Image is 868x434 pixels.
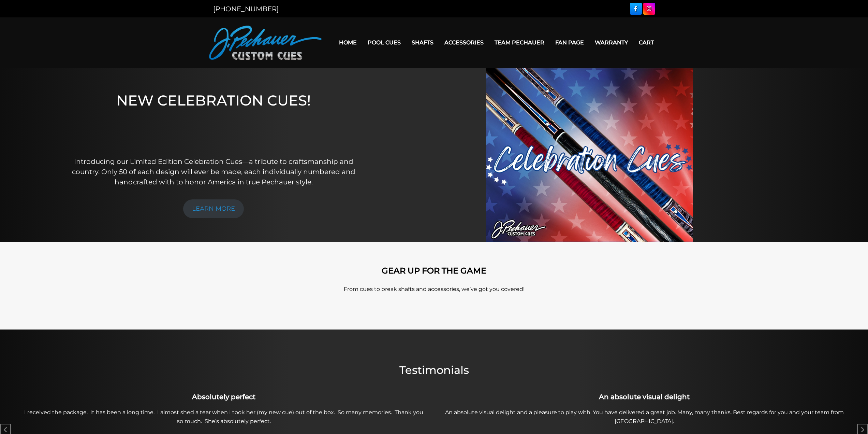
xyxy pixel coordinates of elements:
a: LEARN MORE [183,199,244,218]
a: Shafts [406,34,439,51]
p: From cues to break shafts and accessories, we’ve got you covered! [240,285,629,293]
a: Accessories [439,34,489,51]
h3: An absolute visual delight [438,392,851,402]
a: [PHONE_NUMBER] [213,5,279,13]
p: I received the package. It has been a long time. I almost shed a tear when I took her (my new cue... [17,408,430,426]
a: Team Pechauer [489,34,550,51]
strong: GEAR UP FOR THE GAME [382,266,486,276]
p: An absolute visual delight and a pleasure to play with. You have delivered a great job. Many, man... [438,408,851,426]
img: Pechauer Custom Cues [209,26,322,60]
h1: NEW CELEBRATION CUES! [69,92,359,147]
p: Introducing our Limited Edition Celebration Cues—a tribute to craftsmanship and country. Only 50 ... [69,156,359,187]
h3: Absolutely perfect [17,392,430,402]
a: Fan Page [550,34,589,51]
a: Warranty [589,34,633,51]
a: Cart [633,34,659,51]
a: Pool Cues [362,34,406,51]
a: Home [334,34,362,51]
